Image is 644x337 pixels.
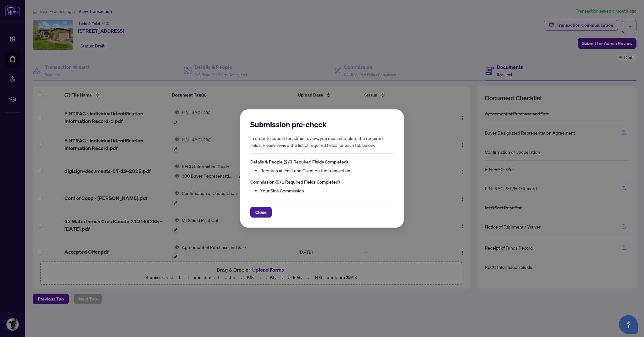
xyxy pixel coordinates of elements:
button: Open asap [619,315,638,334]
li: Your Side Commission [260,187,394,194]
h5: In order to submit for admin review, you must complete the required fields. Please review the lis... [250,135,394,148]
h2: Submission pre-check [250,119,394,130]
span: Close [255,207,267,217]
li: Requires at least one Client on the transaction [260,167,394,174]
button: Close [250,207,272,218]
span: Commission (0/1 Required Fields Completed) [250,179,340,185]
span: Details & People (2/3 Required Fields Completed) [250,159,348,165]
